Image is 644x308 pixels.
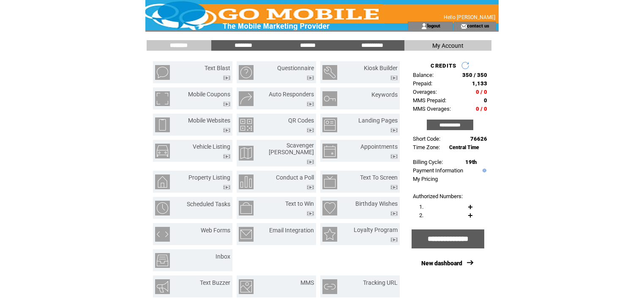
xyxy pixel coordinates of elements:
img: video.png [223,76,230,80]
img: video.png [307,185,314,190]
img: video.png [390,154,398,159]
a: contact us [467,23,489,28]
img: mobile-websites.png [155,117,170,132]
a: Property Listing [188,174,230,181]
img: video.png [223,185,230,190]
img: property-listing.png [155,174,170,189]
span: 0 / 0 [476,89,487,95]
img: account_icon.gif [421,23,427,30]
img: auto-responders.png [239,91,254,106]
img: video.png [390,128,398,133]
img: video.png [307,128,314,133]
a: MMS [300,279,314,286]
img: contact_us_icon.gif [461,23,467,30]
span: Balance: [413,72,434,78]
a: Scavenger [PERSON_NAME] [269,142,314,155]
a: Scheduled Tasks [187,201,230,207]
span: Authorized Numbers: [413,193,463,199]
span: MMS Prepaid: [413,97,446,104]
img: video.png [223,128,230,133]
a: Mobile Websites [188,117,230,124]
span: 76626 [470,136,487,142]
img: mms.png [239,279,254,294]
img: landing-pages.png [322,117,337,132]
a: logout [427,23,440,28]
img: video.png [390,185,398,190]
a: Text to Win [285,200,314,207]
a: Tracking URL [363,279,398,286]
img: mobile-coupons.png [155,91,170,106]
span: 2. [419,212,423,218]
img: video.png [223,154,230,159]
a: Birthday Wishes [355,200,398,207]
img: qr-codes.png [239,117,254,132]
img: tracking-url.png [322,279,337,294]
img: keywords.png [322,91,337,106]
img: video.png [390,211,398,216]
span: MMS Overages: [413,106,451,112]
img: conduct-a-poll.png [239,174,254,189]
img: video.png [307,76,314,80]
a: Questionnaire [277,65,314,71]
img: appointments.png [322,144,337,158]
a: Text To Screen [360,174,398,181]
img: web-forms.png [155,227,170,242]
a: Inbox [216,253,230,260]
a: Web Forms [201,227,230,234]
img: vehicle-listing.png [155,144,170,158]
a: Conduct a Poll [276,174,314,181]
a: Auto Responders [269,91,314,98]
img: text-buzzer.png [155,279,170,294]
img: help.gif [480,169,486,172]
img: video.png [307,160,314,164]
a: Text Buzzer [200,279,230,286]
img: text-blast.png [155,65,170,80]
img: scavenger-hunt.png [239,146,254,161]
a: My Pricing [413,176,438,182]
img: video.png [390,76,398,80]
img: loyalty-program.png [322,227,337,242]
a: Appointments [360,143,398,150]
a: QR Codes [288,117,314,124]
span: Overages: [413,89,437,95]
span: Prepaid: [413,80,432,87]
span: Time Zone: [413,144,440,150]
a: Vehicle Listing [193,143,230,150]
span: 0 / 0 [476,106,487,112]
img: scheduled-tasks.png [155,201,170,215]
img: video.png [223,102,230,106]
a: Mobile Coupons [188,91,230,98]
img: video.png [390,237,398,242]
a: Loyalty Program [354,226,398,233]
a: Text Blast [205,65,230,71]
a: Email Integration [269,227,314,234]
a: Payment Information [413,167,463,174]
span: My Account [432,42,464,49]
span: 19th [465,159,477,165]
a: Keywords [371,91,398,98]
span: Short Code: [413,136,440,142]
img: kiosk-builder.png [322,65,337,80]
img: birthday-wishes.png [322,201,337,215]
img: email-integration.png [239,227,254,242]
a: New dashboard [421,260,462,267]
img: inbox.png [155,253,170,268]
img: questionnaire.png [239,65,254,80]
span: 0 [484,97,487,104]
span: Central Time [449,144,479,150]
span: 1,133 [472,80,487,87]
img: video.png [307,211,314,216]
span: Hello [PERSON_NAME] [444,14,495,20]
a: Kiosk Builder [364,65,398,71]
span: CREDITS [431,63,456,69]
span: Billing Cycle: [413,159,443,165]
img: video.png [307,102,314,106]
img: text-to-win.png [239,201,254,215]
span: 1. [419,204,423,210]
span: 350 / 350 [462,72,487,78]
img: text-to-screen.png [322,174,337,189]
a: Landing Pages [358,117,398,124]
